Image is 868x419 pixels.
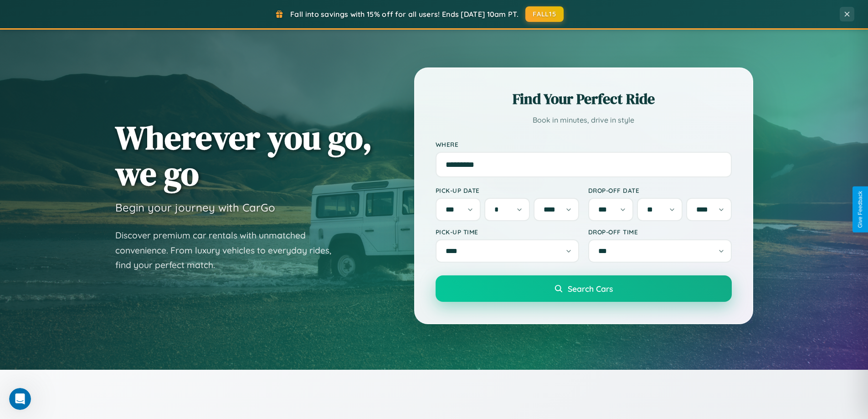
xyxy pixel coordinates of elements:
h3: Begin your journey with CarGo [115,201,275,214]
p: Discover premium car rentals with unmatched convenience. From luxury vehicles to everyday rides, ... [115,228,343,273]
div: Give Feedback [857,191,863,228]
h2: Find Your Perfect Ride [436,89,732,109]
p: Book in minutes, drive in style [436,114,732,127]
span: Fall into savings with 15% off for all users! Ends [DATE] 10am PT. [290,10,519,19]
button: Search Cars [436,275,732,302]
span: Search Cars [568,284,613,294]
label: Drop-off Date [588,186,732,194]
h1: Wherever you go, we go [115,119,372,191]
label: Drop-off Time [588,228,732,236]
button: FALL15 [525,6,564,22]
label: Pick-up Date [436,186,579,194]
iframe: Intercom live chat [9,388,31,410]
label: Where [436,140,732,148]
label: Pick-up Time [436,228,579,236]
